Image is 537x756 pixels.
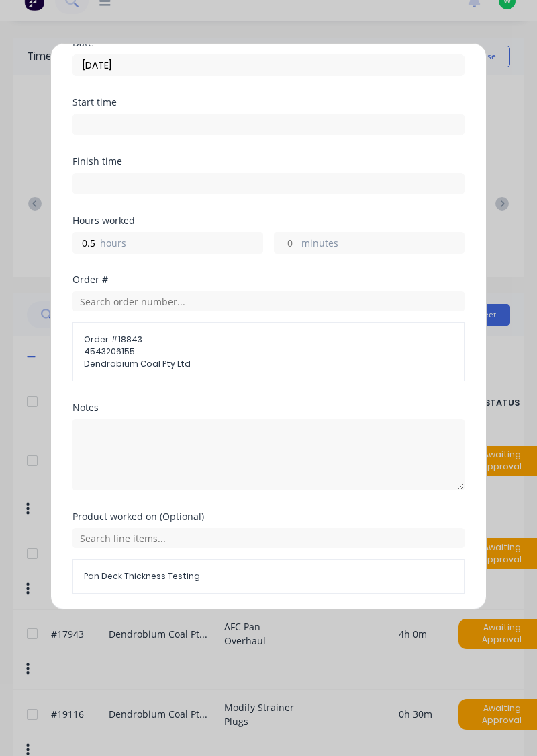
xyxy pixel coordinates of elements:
input: Search line items... [72,528,465,548]
span: Order # 18843 [84,334,453,346]
input: 0 [275,233,298,253]
div: Product worked on (Optional) [72,512,465,521]
input: Search order number... [72,291,465,311]
div: Date [72,38,465,48]
span: Dendrobium Coal Pty Ltd [84,358,453,370]
div: Notes [72,403,465,412]
div: Order # [72,275,465,285]
div: Start time [72,98,465,107]
div: Hours worked [72,216,465,225]
input: 0 [73,233,97,253]
span: 4543206155 [84,346,453,358]
div: Finish time [72,157,465,166]
label: minutes [301,236,464,253]
span: Pan Deck Thickness Testing [84,570,453,582]
label: hours [100,236,262,253]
